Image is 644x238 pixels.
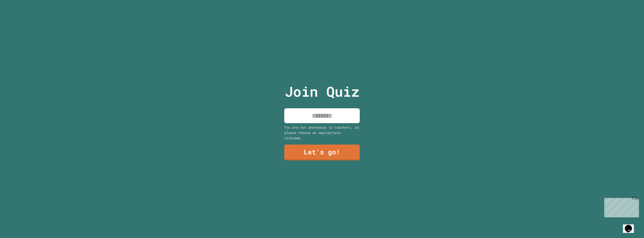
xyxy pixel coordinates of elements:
a: Let's go! [284,145,360,160]
p: Join Quiz [285,81,359,102]
iframe: chat widget [602,196,639,217]
div: Chat with us now!Close [2,2,35,32]
div: You are not anonymous to teachers, so please choose an appropriate nickname. [284,125,360,141]
iframe: chat widget [623,218,639,233]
